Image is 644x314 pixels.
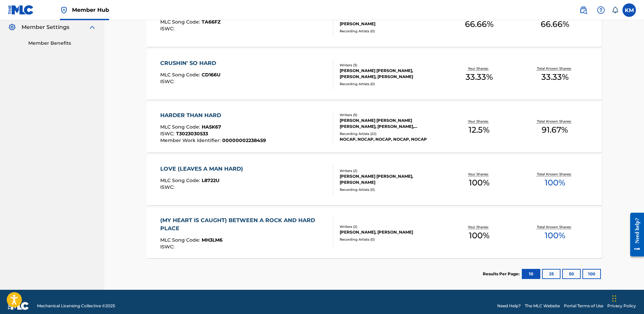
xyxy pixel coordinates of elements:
[612,7,618,13] div: Notifications
[202,72,221,78] span: CD166U
[72,6,109,14] span: Member Hub
[340,112,441,117] div: Writers ( 5 )
[60,6,68,14] img: Top Rightsholder
[340,229,441,235] div: [PERSON_NAME], [PERSON_NAME]
[160,111,266,119] div: HARDER THAN HARD
[340,173,441,185] div: [PERSON_NAME] [PERSON_NAME], [PERSON_NAME]
[160,72,202,78] span: MLC Song Code :
[483,271,521,277] p: Results Per Page:
[622,3,636,17] div: User Menu
[340,224,441,229] div: Writers ( 2 )
[465,18,494,30] span: 66.66 %
[545,177,565,189] span: 100 %
[468,119,490,124] p: Your Shares:
[340,29,441,34] div: Recording Artists ( 0 )
[340,81,441,86] div: Recording Artists ( 0 )
[607,303,636,309] a: Privacy Policy
[160,216,328,233] div: (MY HEART IS CAUGHT) BETWEEN A ROCK AND HARD PLACE
[562,269,581,279] button: 50
[497,303,521,309] a: Need Help?
[147,155,602,205] a: LOVE (LEAVES A MAN HARD)MLC Song Code:L8722UISWC:Writers (2)[PERSON_NAME] [PERSON_NAME], [PERSON_...
[625,208,644,262] iframe: Resource Center
[202,177,219,183] span: L8722U
[160,19,202,25] span: MLC Song Code :
[202,19,221,25] span: TA66FZ
[597,6,605,14] img: help
[340,68,441,80] div: [PERSON_NAME] [PERSON_NAME], [PERSON_NAME], [PERSON_NAME]
[160,237,202,243] span: MLC Song Code :
[564,303,603,309] a: Portal Terms of Use
[160,184,176,190] span: ISWC :
[340,117,441,130] div: [PERSON_NAME] [PERSON_NAME] [PERSON_NAME], [PERSON_NAME], [PERSON_NAME], [PERSON_NAME], [PERSON_N...
[610,282,644,314] iframe: Chat Widget
[522,269,540,279] button: 10
[8,23,16,31] img: Member Settings
[160,131,176,137] span: ISWC :
[537,66,573,71] p: Total Known Shares:
[160,59,221,67] div: CRUSHIN' SO HARD
[340,15,441,27] div: [PERSON_NAME], [PERSON_NAME], [PERSON_NAME]
[537,224,573,230] p: Total Known Shares:
[8,5,34,15] img: MLC Logo
[160,78,176,84] span: ISWC :
[582,269,601,279] button: 100
[202,237,223,243] span: MH3LM6
[468,172,490,177] p: Your Shares:
[37,303,115,309] span: Mechanical Licensing Collective © 2025
[202,124,221,130] span: HA5K67
[160,244,176,250] span: ISWC :
[594,3,608,17] div: Help
[147,49,602,100] a: CRUSHIN' SO HARDMLC Song Code:CD166UISWC:Writers (3)[PERSON_NAME] [PERSON_NAME], [PERSON_NAME], [...
[340,187,441,192] div: Recording Artists ( 0 )
[542,124,568,136] span: 91.67 %
[468,66,490,71] p: Your Shares:
[22,23,69,31] span: Member Settings
[176,131,208,137] span: T3023030533
[469,230,489,242] span: 100 %
[541,71,569,83] span: 33.33 %
[147,208,602,258] a: (MY HEART IS CAUGHT) BETWEEN A ROCK AND HARD PLACEMLC Song Code:MH3LM6ISWC:Writers (2)[PERSON_NAM...
[160,165,246,173] div: LOVE (LEAVES A MAN HARD)
[340,136,441,142] div: NOCAP, NOCAP, NOCAP, NOCAP, NOCAP
[160,177,202,183] span: MLC Song Code :
[545,230,565,242] span: 100 %
[340,237,441,242] div: Recording Artists ( 0 )
[340,63,441,68] div: Writers ( 3 )
[542,269,561,279] button: 25
[160,137,222,143] span: Member Work Identifier :
[340,168,441,173] div: Writers ( 2 )
[525,303,560,309] a: The MLC Website
[469,124,489,136] span: 12.5 %
[579,6,587,14] img: search
[28,40,96,47] a: Member Benefits
[541,18,569,30] span: 66.66 %
[222,137,266,143] span: 00000002238459
[466,71,493,83] span: 33.33 %
[469,177,489,189] span: 100 %
[8,302,29,310] img: logo
[612,288,616,309] div: Drag
[537,119,573,124] p: Total Known Shares:
[88,23,96,31] img: expand
[577,3,590,17] a: Public Search
[468,224,490,230] p: Your Shares:
[537,172,573,177] p: Total Known Shares:
[340,131,441,136] div: Recording Artists ( 22 )
[160,124,202,130] span: MLC Song Code :
[147,102,602,152] a: HARDER THAN HARDMLC Song Code:HA5K67ISWC:T3023030533Member Work Identifier:00000002238459Writers ...
[160,26,176,32] span: ISWC :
